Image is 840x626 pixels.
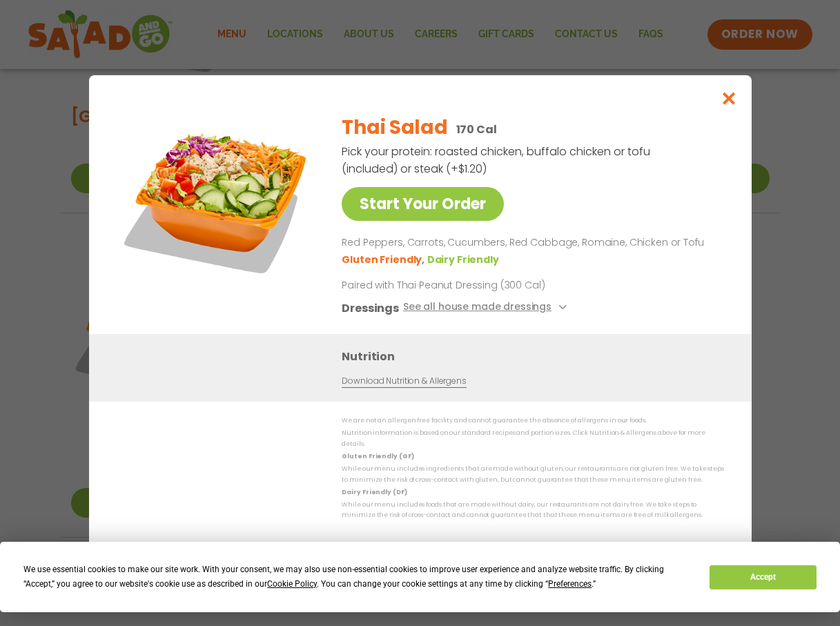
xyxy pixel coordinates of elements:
[342,415,724,426] p: We are not an allergen free facility and cannot guarantee the absence of allergens in our foods.
[342,464,724,485] p: While our menu includes ingredients that are made without gluten, our restaurants are not gluten ...
[402,300,570,317] button: See all house made dressings
[342,488,407,496] strong: Dairy Friendly (DF)
[710,565,816,589] button: Accept
[342,113,447,142] h2: Thai Salad
[456,121,496,138] p: 170 Cal
[342,253,427,267] li: Gluten Friendly
[342,375,466,388] a: Download Nutrition & Allergens
[427,253,501,267] li: Dairy Friendly
[342,187,504,221] a: Start Your Order
[342,348,731,365] h3: Nutrition
[342,278,597,293] p: Paired with Thai Peanut Dressing (300 Cal)
[267,579,317,589] span: Cookie Policy
[706,75,751,121] button: Close modal
[342,428,724,449] p: Nutrition information is based on our standard recipes and portion sizes. Click Nutrition & Aller...
[120,103,313,296] img: Featured product photo for Thai Salad
[342,143,652,177] p: Pick your protein: roasted chicken, buffalo chicken or tofu (included) or steak (+$1.20)
[342,500,724,521] p: While our menu includes foods that are made without dairy, our restaurants are not dairy free. We...
[342,235,719,251] p: Red Peppers, Carrots, Cucumbers, Red Cabbage, Romaine, Chicken or Tofu
[342,452,413,460] strong: Gluten Friendly (GF)
[23,563,693,591] div: We use essential cookies to make our site work. With your consent, we may also use non-essential ...
[342,300,399,317] h3: Dressings
[548,579,592,589] span: Preferences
